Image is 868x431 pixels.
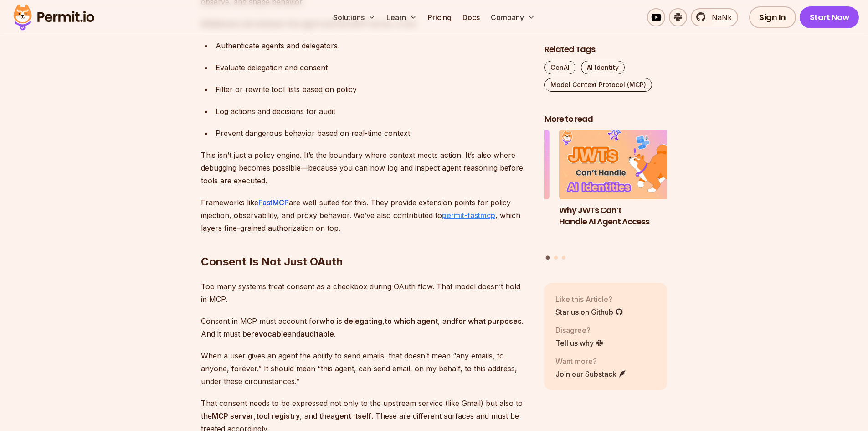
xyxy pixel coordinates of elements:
p: When a user gives an agent the ability to send emails, that doesn’t mean “any emails, to anyone, ... [201,349,530,388]
a: Join our Substack [555,369,627,379]
a: Star us on Github [555,306,623,317]
a: GenAI [544,61,575,74]
strong: tool registry [256,411,300,421]
span: NaNk [706,12,732,23]
p: Frameworks like are well-suited for this. They provide extension points for policy injection, obs... [201,196,530,234]
button: Go to slide 2 [554,256,558,260]
img: Delegating AI Permissions to Human Users with Permit.io’s Access Request MCP [426,130,550,200]
div: Log actions and decisions for audit [216,105,530,118]
p: Disagree? [555,325,604,336]
strong: MCP server [212,411,254,421]
button: Go to slide 1 [546,256,550,260]
a: NaNk [691,8,738,26]
div: Posts [544,130,668,261]
strong: revocable [251,329,288,338]
div: Prevent dangerous behavior based on real-time context [216,127,530,140]
p: Like this Article? [555,294,623,305]
a: Pricing [424,8,455,26]
a: Tell us why [555,338,604,348]
a: Why JWTs Can’t Handle AI Agent AccessWhy JWTs Can’t Handle AI Agent Access [559,130,682,250]
h3: Delegating AI Permissions to Human Users with [DOMAIN_NAME]’s Access Request MCP [426,205,550,250]
strong: auditable [300,329,334,338]
p: This isn’t just a policy engine. It’s the boundary where context meets action. It’s also where de... [201,149,530,187]
a: AI Identity [581,61,625,74]
p: Want more? [555,356,627,367]
button: Go to slide 3 [562,256,565,260]
h2: Related Tags [544,44,668,55]
strong: to which agent [385,317,438,326]
a: FastMCP [258,198,289,207]
strong: who is delegating [319,317,382,326]
li: 1 of 3 [559,130,682,250]
h2: More to read [544,114,668,125]
button: Company [487,8,539,26]
a: Model Context Protocol (MCP) [544,78,652,92]
img: Why JWTs Can’t Handle AI Agent Access [559,130,682,200]
div: Evaluate delegation and consent [216,61,530,74]
div: Authenticate agents and delegators [216,39,530,52]
button: Learn [383,8,421,26]
a: Sign In [749,6,796,28]
a: permit-fastmcp [442,211,495,220]
strong: for what purposes [455,317,522,326]
h2: Consent Is Not Just OAuth [201,218,530,269]
a: Docs [459,8,483,26]
img: Permit logo [9,2,98,33]
p: Consent in MCP must account for , , and . And it must be and . [201,315,530,340]
p: Too many systems treat consent as a checkbox during OAuth flow. That model doesn’t hold in MCP. [201,280,530,306]
strong: agent itself [330,411,371,421]
h3: Why JWTs Can’t Handle AI Agent Access [559,205,682,228]
a: Start Now [800,6,859,28]
li: 3 of 3 [426,130,550,250]
div: Filter or rewrite tool lists based on policy [216,83,530,96]
button: Solutions [329,8,379,26]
